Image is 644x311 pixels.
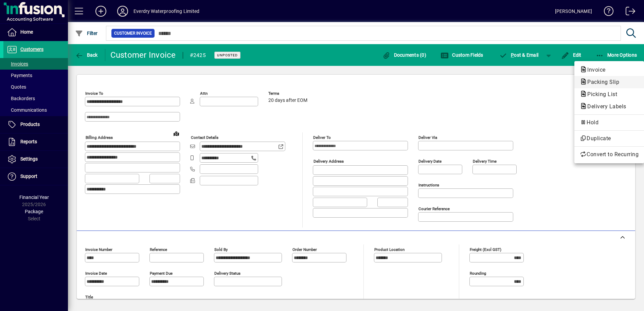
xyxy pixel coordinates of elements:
span: Delivery Labels [580,103,630,110]
span: Convert to Recurring [580,150,639,159]
span: Packing Slip [580,79,623,85]
span: Picking List [580,91,621,97]
span: Duplicate [580,134,639,143]
span: Hold [580,118,639,127]
span: Invoice [580,67,609,73]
